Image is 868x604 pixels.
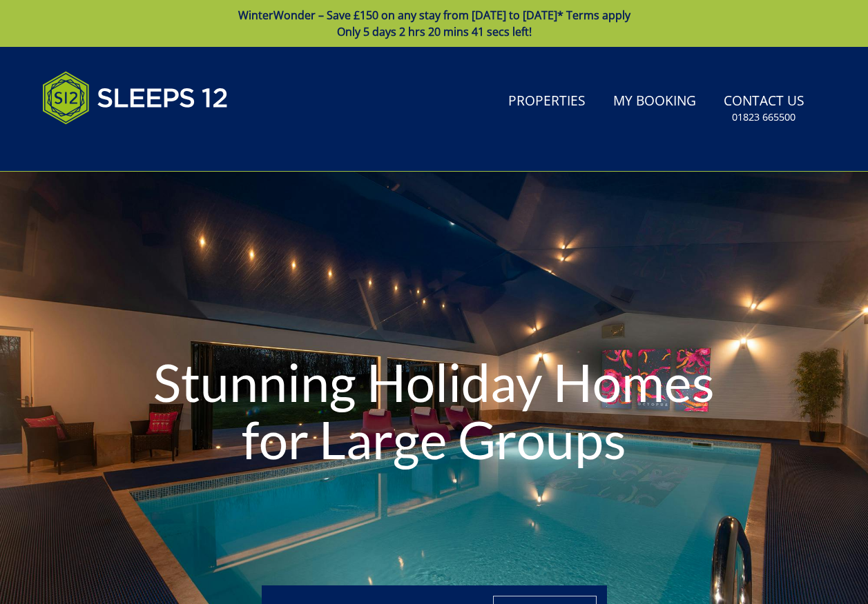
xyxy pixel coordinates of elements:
[337,24,532,39] span: Only 5 days 2 hrs 20 mins 41 secs left!
[718,86,810,131] a: Contact Us01823 665500
[608,86,702,117] a: My Booking
[503,86,591,117] a: Properties
[35,141,180,152] iframe: Customer reviews powered by Trustpilot
[42,63,229,132] img: Sleeps 12
[131,326,738,496] h1: Stunning Holiday Homes for Large Groups
[732,110,795,124] small: 01823 665500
